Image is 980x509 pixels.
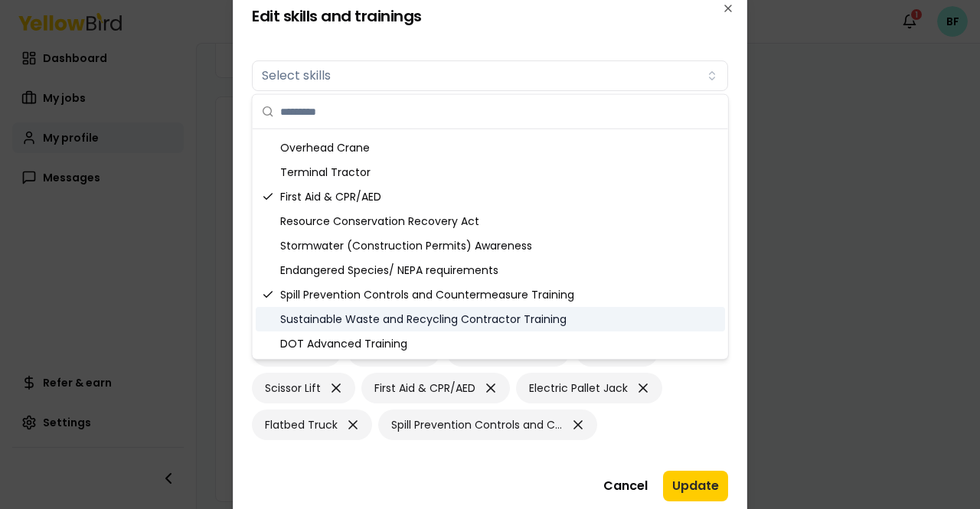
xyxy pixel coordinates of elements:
[252,60,728,91] button: Select skills
[256,307,725,331] div: Sustainable Waste and Recycling Contractor Training
[253,129,728,359] div: Suggestions
[256,135,725,160] div: Overhead Crane
[265,417,338,432] span: Flatbed Truck
[529,380,628,396] span: Electric Pallet Jack
[252,8,728,24] h2: Edit skills and trainings
[252,409,372,440] div: Flatbed Truck
[256,258,725,282] div: Endangered Species/ NEPA requirements
[256,233,725,258] div: Stormwater (Construction Permits) Awareness
[391,417,563,432] span: Spill Prevention Controls and Countermeasure Training
[256,331,725,356] div: DOT Advanced Training
[378,409,597,440] div: Spill Prevention Controls and Countermeasure Training
[663,471,728,501] button: Update
[256,160,725,184] div: Terminal Tractor
[256,209,725,233] div: Resource Conservation Recovery Act
[594,471,657,501] button: Cancel
[252,373,355,403] div: Scissor Lift
[265,380,321,396] span: Scissor Lift
[516,373,662,403] div: Electric Pallet Jack
[256,184,725,209] div: First Aid & CPR/AED
[256,282,725,307] div: Spill Prevention Controls and Countermeasure Training
[361,373,510,403] div: First Aid & CPR/AED
[374,380,475,396] span: First Aid & CPR/AED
